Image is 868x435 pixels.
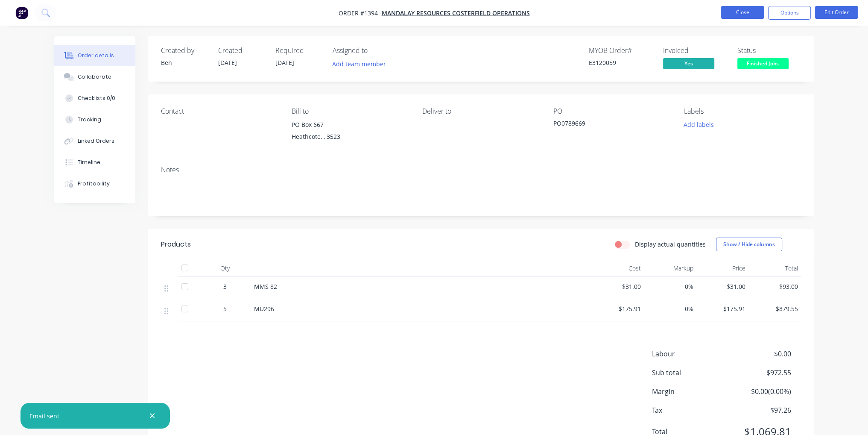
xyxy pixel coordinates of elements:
[78,116,101,123] div: Tracking
[752,282,798,291] span: $93.00
[652,405,728,415] span: Tax
[327,58,390,70] button: Add team member
[292,119,409,131] div: PO Box 667
[737,58,789,71] button: Finished Jobs
[54,130,135,152] button: Linked Orders
[78,94,115,102] div: Checklists 0/0
[161,107,278,115] div: Contact
[553,107,670,115] div: PO
[635,240,706,249] label: Display actual quantities
[29,411,59,420] div: Email sent
[737,47,801,55] div: Status
[644,260,697,277] div: Markup
[728,405,791,415] span: $97.26
[663,47,727,55] div: Invoiced
[54,45,135,66] button: Order details
[721,6,764,19] button: Close
[679,119,719,130] button: Add labels
[737,58,789,69] span: Finished Jobs
[292,107,409,115] div: Bill to
[54,152,135,173] button: Timeline
[382,9,530,17] a: Mandalay Resources Costerfield Operations
[223,304,227,313] span: 5
[78,137,114,145] div: Linked Orders
[700,282,746,291] span: $31.00
[422,107,539,115] div: Deliver to
[592,260,645,277] div: Cost
[596,304,641,313] span: $175.91
[54,109,135,130] button: Tracking
[223,282,227,291] span: 3
[333,47,418,55] div: Assigned to
[15,6,28,19] img: Factory
[648,282,693,291] span: 0%
[161,166,801,174] div: Notes
[596,282,641,291] span: $31.00
[589,58,653,67] div: E3120059
[333,58,391,70] button: Add team member
[161,239,191,250] div: Products
[697,260,749,277] div: Price
[292,131,409,143] div: Heathcote, , 3523
[648,304,693,313] span: 0%
[78,73,111,81] div: Collaborate
[54,88,135,109] button: Checklists 0/0
[684,107,801,115] div: Labels
[716,238,782,251] button: Show / Hide columns
[275,47,322,55] div: Required
[815,6,858,19] button: Edit Order
[292,119,409,146] div: PO Box 667Heathcote, , 3523
[339,9,382,17] span: Order #1394 -
[275,59,294,67] span: [DATE]
[161,58,208,67] div: Ben
[652,386,728,397] span: Margin
[728,367,791,378] span: $972.55
[749,260,801,277] div: Total
[78,180,110,188] div: Profitability
[663,58,714,69] span: Yes
[78,159,100,166] div: Timeline
[78,52,114,59] div: Order details
[752,304,798,313] span: $879.55
[652,349,728,359] span: Labour
[589,47,653,55] div: MYOB Order #
[700,304,746,313] span: $175.91
[254,282,277,291] span: MMS 82
[218,47,265,55] div: Created
[728,386,791,397] span: $0.00 ( 0.00 %)
[553,119,660,131] div: PO0789669
[652,367,728,378] span: Sub total
[254,305,274,313] span: MU296
[728,349,791,359] span: $0.00
[161,47,208,55] div: Created by
[768,6,811,20] button: Options
[54,66,135,88] button: Collaborate
[199,260,251,277] div: Qty
[54,173,135,194] button: Profitability
[218,59,237,67] span: [DATE]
